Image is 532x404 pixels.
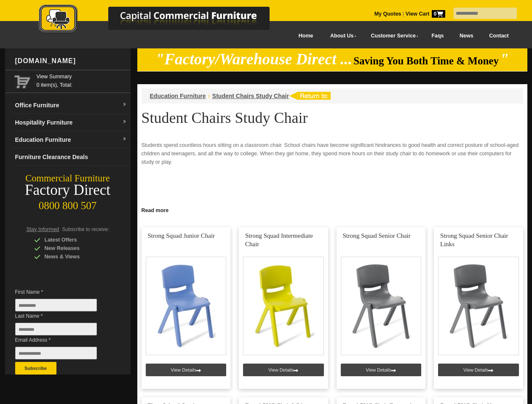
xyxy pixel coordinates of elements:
span: 0 item(s), Total: [37,72,127,88]
a: View Cart0 [404,11,445,17]
a: Office Furnituredropdown [12,97,131,114]
div: [DOMAIN_NAME] [12,48,131,74]
span: 0 [432,10,445,18]
div: New Releases [34,244,114,252]
a: My Quotes [374,11,401,17]
a: Faqs [424,27,452,45]
p: Students spend countless hours sitting on a classroom chair. School chairs have become significan... [142,141,523,166]
div: 0800 800 507 [5,196,131,212]
span: Subscribe to receive: [62,226,109,232]
img: dropdown [122,102,127,107]
a: Education Furniture [150,93,206,99]
div: Factory Direct [5,184,131,196]
a: Education Furnituredropdown [12,131,131,149]
li: › [208,92,210,100]
input: First Name * [15,299,97,311]
a: News [452,27,481,45]
img: dropdown [122,137,127,142]
a: Click to read more [137,204,527,215]
em: " [500,50,509,68]
span: Saving You Both Time & Money [353,55,499,66]
a: Student Chairs Study Chair [212,93,289,99]
strong: View Cart [406,11,445,17]
div: Commercial Furniture [5,173,131,184]
img: return to [289,92,331,100]
button: Subscribe [15,362,56,375]
a: Contact [481,27,516,45]
h1: Student Chairs Study Chair [142,110,523,126]
span: Stay Informed [27,226,59,232]
input: Last Name * [15,323,97,335]
input: Email Address * [15,347,97,359]
div: News & Views [34,252,114,261]
a: Capital Commercial Furniture Logo [16,4,310,37]
span: First Name * [15,288,110,296]
a: Furniture Clearance Deals [12,149,131,166]
img: Capital Commercial Furniture Logo [16,4,310,35]
span: Last Name * [15,312,110,320]
span: Email Address * [15,336,110,344]
a: View Summary [37,72,127,81]
a: Hospitality Furnituredropdown [12,114,131,131]
a: About Us [321,27,361,45]
a: Customer Service [361,27,423,45]
em: "Factory/Warehouse Direct ... [155,50,352,68]
div: Latest Offers [34,236,114,244]
img: dropdown [122,120,127,125]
